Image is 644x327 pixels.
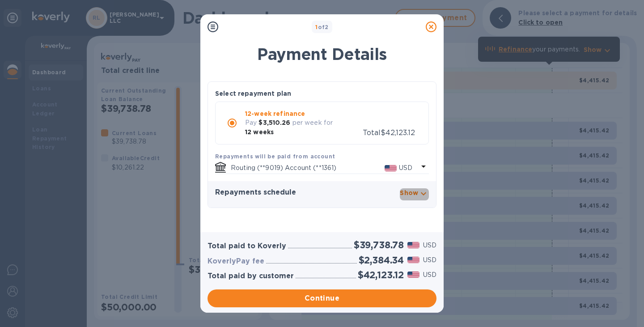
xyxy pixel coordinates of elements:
[245,109,363,118] p: 12-week refinance
[258,119,290,126] b: $3,510.26
[208,257,264,266] h3: KoverlyPay fee
[215,293,429,304] span: Continue
[215,153,335,160] b: Repayments will be paid from account
[399,163,412,173] p: USD
[354,239,404,251] h2: $39,738.78
[231,163,385,173] p: Routing (**9019) Account (**1361)
[315,24,329,30] b: of 2
[359,255,404,266] h2: $2,384.34
[215,188,296,197] h3: Repayments schedule
[358,269,404,280] h2: $42,123.12
[245,118,257,127] p: Pay
[423,241,436,250] p: USD
[292,118,333,127] p: per week for
[208,289,436,307] button: Continue
[407,272,419,278] img: USD
[385,165,397,171] img: USD
[315,24,318,30] span: 1
[208,272,294,280] h3: Total paid by customer
[400,188,418,197] p: Show
[400,188,429,200] button: Show
[208,242,286,251] h3: Total paid to Koverly
[423,255,436,265] p: USD
[363,128,415,137] span: Total $42,123.12
[407,242,419,248] img: USD
[407,257,419,263] img: USD
[215,89,291,98] p: Select repayment plan
[208,45,436,64] h1: Payment Details
[423,270,436,280] p: USD
[245,128,274,136] b: 12 weeks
